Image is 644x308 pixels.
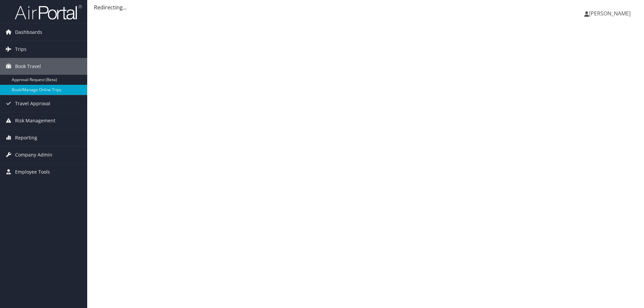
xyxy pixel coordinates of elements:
span: Company Admin [15,146,52,163]
span: Reporting [15,129,37,146]
div: Redirecting... [94,3,637,11]
span: [PERSON_NAME] [589,10,631,17]
span: Employee Tools [15,164,50,180]
span: Risk Management [15,112,55,129]
span: Travel Approval [15,95,50,112]
span: Trips [15,41,26,58]
span: Dashboards [15,24,42,41]
a: [PERSON_NAME] [584,3,637,23]
span: Book Travel [15,58,41,75]
img: airportal-logo.png [15,4,82,20]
